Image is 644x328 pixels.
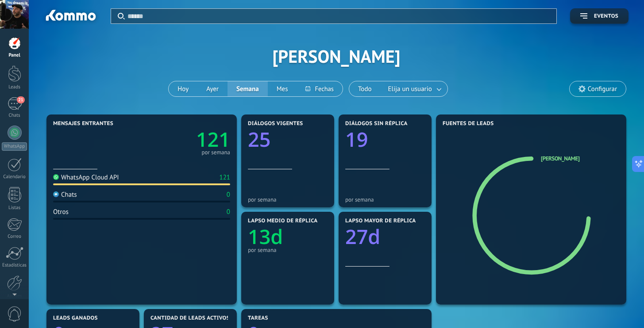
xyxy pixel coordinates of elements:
span: Elija un usuario [386,83,434,95]
div: Listas [2,205,27,211]
span: Fuentes de leads [443,121,494,127]
a: [PERSON_NAME] [541,155,579,162]
div: Estadísticas [2,263,27,268]
text: 19 [345,126,368,153]
text: 13d [248,223,283,250]
button: Elija un usuario [381,81,447,96]
button: Ayer [197,81,228,96]
span: Configurar [588,85,617,93]
div: 0 [227,191,230,199]
span: Tareas [248,315,268,321]
div: por semana [201,150,230,155]
span: Diálogos sin réplica [345,121,408,127]
a: 27d [345,223,425,250]
text: 25 [248,126,270,153]
text: 27d [345,223,380,250]
div: Panel [2,53,27,58]
span: Lapso mayor de réplica [345,218,416,224]
div: por semana [248,247,328,253]
button: Todo [349,81,381,96]
span: 21 [17,96,24,103]
div: Correo [2,234,27,240]
text: 121 [196,126,230,153]
button: Eventos [570,8,629,24]
div: Chats [53,191,77,199]
img: WhatsApp Cloud API [53,174,59,180]
div: Calendario [2,174,27,180]
button: Hoy [169,81,197,96]
div: WhatsApp [2,142,27,151]
div: por semana [345,196,425,203]
button: Fechas [297,81,342,96]
span: Mensajes entrantes [53,121,113,127]
button: Semana [228,81,268,96]
span: Cantidad de leads activos [150,315,230,321]
div: por semana [248,196,328,203]
div: 121 [219,173,230,182]
a: 121 [142,126,230,153]
div: Leads [2,84,27,90]
span: Leads ganados [53,315,98,321]
div: Chats [2,113,27,118]
div: Otros [53,208,69,216]
div: WhatsApp Cloud API [53,173,119,182]
img: Chats [53,191,59,197]
button: Mes [268,81,297,96]
span: Diálogos vigentes [248,121,303,127]
span: Eventos [594,13,618,19]
span: Lapso medio de réplica [248,218,318,224]
div: 0 [227,208,230,216]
